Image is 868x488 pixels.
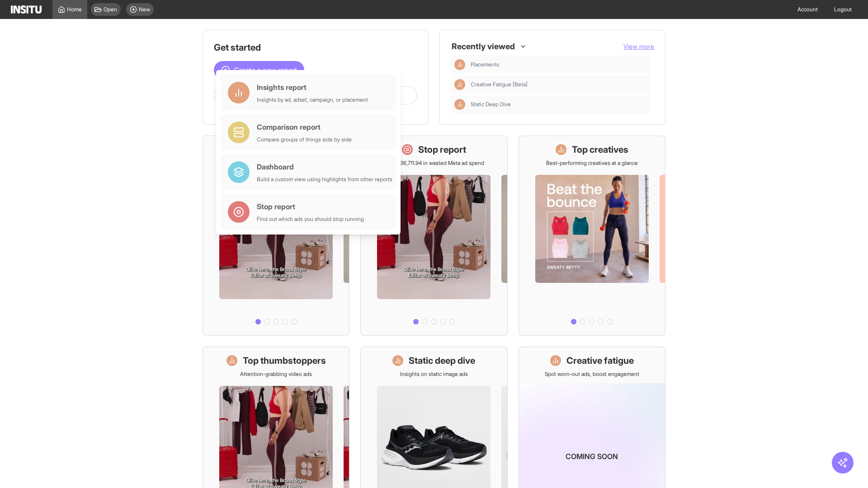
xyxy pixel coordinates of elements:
h1: Top creatives [572,143,628,156]
div: Find out which ads you should stop running [257,216,364,223]
p: Save £36,711.94 in wasted Meta ad spend [384,160,484,167]
button: Create a new report [214,61,304,79]
span: Create a new report [234,65,297,75]
div: Compare groups of things side by side [257,136,352,143]
span: View more [623,42,654,50]
a: What's live nowSee all active ads instantly [203,136,349,336]
p: Insights on static image ads [400,371,468,378]
div: Dashboard [257,161,392,172]
div: Insights [454,59,465,70]
div: Insights [454,79,465,90]
span: Home [67,6,82,13]
span: Open [104,6,117,13]
span: Placements [471,61,499,68]
h1: Get started [214,41,417,54]
button: View more [623,42,654,51]
div: Stop report [257,201,364,212]
h1: Stop report [418,143,466,156]
img: Logo [11,5,42,14]
h1: Static deep dive [409,354,475,367]
span: Creative Fatigue [Beta] [471,81,647,88]
div: Insights [454,99,465,110]
p: Attention-grabbing video ads [240,371,312,378]
div: Comparison report [257,122,352,132]
p: Best-performing creatives at a glance [546,160,638,167]
span: Static Deep Dive [471,101,647,108]
span: Placements [471,61,647,68]
h1: Top thumbstoppers [243,354,326,367]
span: Static Deep Dive [471,101,511,108]
span: Creative Fatigue [Beta] [471,81,528,88]
div: Insights report [257,82,368,93]
div: Build a custom view using highlights from other reports [257,176,392,183]
div: Insights by ad, adset, campaign, or placement [257,96,368,103]
a: Stop reportSave £36,711.94 in wasted Meta ad spend [360,136,507,336]
a: Top creativesBest-performing creatives at a glance [519,136,665,336]
span: New [139,6,150,13]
